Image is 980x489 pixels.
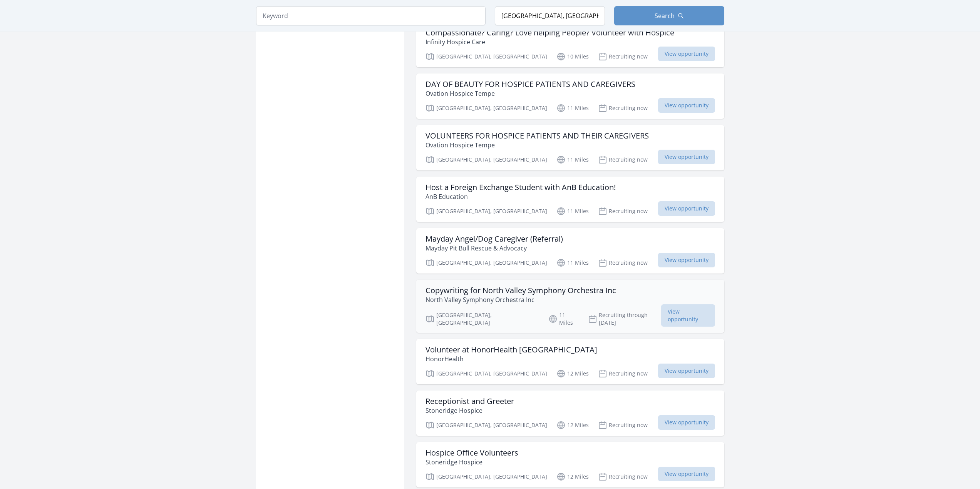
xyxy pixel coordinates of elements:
[556,369,589,378] p: 12 Miles
[426,89,635,98] p: Ovation Hospice Tempe
[416,177,724,222] a: Host a Foreign Exchange Student with AnB Education! AnB Education [GEOGRAPHIC_DATA], [GEOGRAPHIC_...
[426,295,616,304] p: North Valley Symphony Orchestra Inc
[614,6,724,25] button: Search
[426,472,547,481] p: [GEOGRAPHIC_DATA], [GEOGRAPHIC_DATA]
[598,472,648,481] p: Recruiting now
[556,472,589,481] p: 12 Miles
[658,364,715,378] span: View opportunity
[598,421,648,430] p: Recruiting now
[256,6,486,25] input: Keyword
[426,311,539,327] p: [GEOGRAPHIC_DATA], [GEOGRAPHIC_DATA]
[426,258,547,267] p: [GEOGRAPHIC_DATA], [GEOGRAPHIC_DATA]
[416,125,724,170] a: VOLUNTEERS FOR HOSPICE PATIENTS AND THEIR CAREGIVERS Ovation Hospice Tempe [GEOGRAPHIC_DATA], [GE...
[598,207,648,216] p: Recruiting now
[556,421,589,430] p: 12 Miles
[598,155,648,164] p: Recruiting now
[556,155,589,164] p: 11 Miles
[426,369,547,378] p: [GEOGRAPHIC_DATA], [GEOGRAPHIC_DATA]
[426,421,547,430] p: [GEOGRAPHIC_DATA], [GEOGRAPHIC_DATA]
[426,457,518,467] p: Stoneridge Hospice
[426,131,649,140] h3: VOLUNTEERS FOR HOSPICE PATIENTS AND THEIR CAREGIVERS
[416,73,724,119] a: DAY OF BEAUTY FOR HOSPICE PATIENTS AND CAREGIVERS Ovation Hospice Tempe [GEOGRAPHIC_DATA], [GEOGR...
[416,391,724,436] a: Receptionist and Greeter Stoneridge Hospice [GEOGRAPHIC_DATA], [GEOGRAPHIC_DATA] 12 Miles Recruit...
[426,406,514,415] p: Stoneridge Hospice
[426,103,547,113] p: [GEOGRAPHIC_DATA], [GEOGRAPHIC_DATA]
[658,47,715,61] span: View opportunity
[426,354,597,364] p: HonorHealth
[416,22,724,67] a: Compassionate? Caring? Love helping People? Volunteer with Hospice Infinity Hospice Care [GEOGRAP...
[416,442,724,487] a: Hospice Office Volunteers Stoneridge Hospice [GEOGRAPHIC_DATA], [GEOGRAPHIC_DATA] 12 Miles Recrui...
[426,37,674,47] p: Infinity Hospice Care
[426,28,674,37] h3: Compassionate? Caring? Love helping People? Volunteer with Hospice
[556,103,589,113] p: 11 Miles
[416,228,724,274] a: Mayday Angel/Dog Caregiver (Referral) Mayday Pit Bull Rescue & Advocacy [GEOGRAPHIC_DATA], [GEOGR...
[426,80,635,89] h3: DAY OF BEAUTY FOR HOSPICE PATIENTS AND CAREGIVERS
[658,415,715,430] span: View opportunity
[661,304,715,327] span: View opportunity
[556,258,589,267] p: 11 Miles
[598,369,648,378] p: Recruiting now
[658,150,715,164] span: View opportunity
[426,244,563,253] p: Mayday Pit Bull Rescue & Advocacy
[598,103,648,113] p: Recruiting now
[658,253,715,267] span: View opportunity
[426,192,616,201] p: AnB Education
[426,448,518,457] h3: Hospice Office Volunteers
[426,397,514,406] h3: Receptionist and Greeter
[588,311,662,327] p: Recruiting through [DATE]
[416,280,724,333] a: Copywriting for North Valley Symphony Orchestra Inc North Valley Symphony Orchestra Inc [GEOGRAPH...
[426,52,547,61] p: [GEOGRAPHIC_DATA], [GEOGRAPHIC_DATA]
[598,52,648,61] p: Recruiting now
[495,6,605,25] input: Location
[658,467,715,481] span: View opportunity
[655,11,675,20] span: Search
[426,234,563,244] h3: Mayday Angel/Dog Caregiver (Referral)
[416,339,724,384] a: Volunteer at HonorHealth [GEOGRAPHIC_DATA] HonorHealth [GEOGRAPHIC_DATA], [GEOGRAPHIC_DATA] 12 Mi...
[426,207,547,216] p: [GEOGRAPHIC_DATA], [GEOGRAPHIC_DATA]
[556,207,589,216] p: 11 Miles
[556,52,589,61] p: 10 Miles
[548,311,579,327] p: 11 Miles
[426,345,597,354] h3: Volunteer at HonorHealth [GEOGRAPHIC_DATA]
[658,98,715,113] span: View opportunity
[426,286,616,295] h3: Copywriting for North Valley Symphony Orchestra Inc
[426,183,616,192] h3: Host a Foreign Exchange Student with AnB Education!
[658,201,715,216] span: View opportunity
[426,155,547,164] p: [GEOGRAPHIC_DATA], [GEOGRAPHIC_DATA]
[598,258,648,267] p: Recruiting now
[426,140,649,150] p: Ovation Hospice Tempe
